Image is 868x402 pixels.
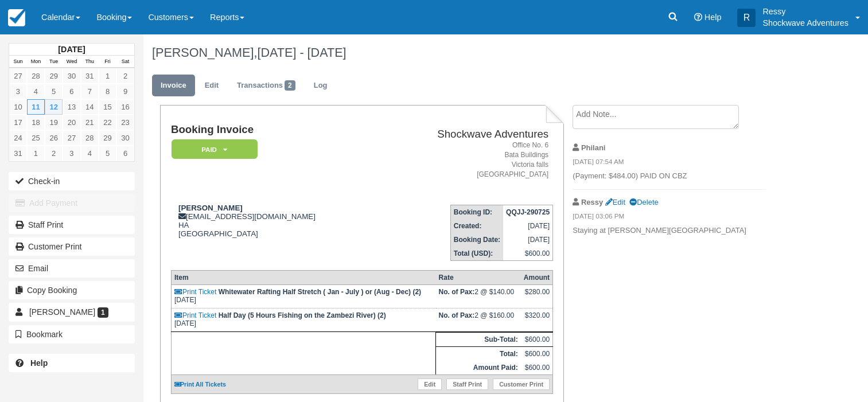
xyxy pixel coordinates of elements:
[99,146,116,161] a: 5
[99,99,116,115] a: 15
[171,285,435,309] td: [DATE]
[172,139,258,159] em: Paid
[63,68,80,84] a: 30
[27,68,45,84] a: 28
[171,139,254,160] a: Paid
[171,271,435,285] th: Item
[81,99,99,115] a: 14
[503,219,553,233] td: [DATE]
[436,361,521,375] th: Amount Paid:
[9,354,135,372] a: Help
[436,271,521,285] th: Rate
[171,124,379,136] h1: Booking Invoice
[384,140,548,180] address: Office No. 6 Bata Buildings Victoria falls [GEOGRAPHIC_DATA]
[81,146,99,161] a: 4
[63,146,80,161] a: 3
[493,378,550,390] a: Customer Print
[27,146,45,161] a: 1
[436,347,521,361] th: Total:
[506,208,550,216] strong: QQJJ-290725
[418,378,442,390] a: Edit
[196,75,227,97] a: Edit
[450,205,503,220] th: Booking ID:
[694,13,702,21] i: Help
[116,56,134,68] th: Sat
[27,99,45,115] a: 11
[45,130,63,146] a: 26
[704,13,722,22] span: Help
[27,115,45,130] a: 18
[219,311,386,319] strong: Half Day (5 Hours Fishing on the Zambezi River) (2)
[81,130,99,146] a: 28
[9,146,27,161] a: 31
[45,68,63,84] a: 29
[63,99,80,115] a: 13
[9,281,135,299] button: Copy Booking
[98,307,108,318] span: 1
[228,75,304,97] a: Transactions2
[450,247,503,261] th: Total (USD):
[171,204,379,238] div: [EMAIL_ADDRESS][DOMAIN_NAME] HA [GEOGRAPHIC_DATA]
[8,9,25,26] img: checkfront-main-nav-mini-logo.png
[30,358,48,368] b: Help
[9,259,135,278] button: Email
[581,198,603,206] strong: Ressy
[27,56,45,68] th: Mon
[450,233,503,247] th: Booking Date:
[99,130,116,146] a: 29
[63,56,80,68] th: Wed
[45,56,63,68] th: Tue
[116,130,134,146] a: 30
[81,84,99,99] a: 7
[305,75,336,97] a: Log
[171,309,435,332] td: [DATE]
[81,68,99,84] a: 31
[450,219,503,233] th: Created:
[503,233,553,247] td: [DATE]
[436,309,521,332] td: 2 @ $160.00
[436,333,521,347] th: Sub-Total:
[45,146,63,161] a: 2
[116,146,134,161] a: 6
[9,172,135,190] button: Check-in
[219,288,421,296] strong: Whitewater Rafting Half Stretch ( Jan - July ) or (Aug - Dec) (2)
[116,99,134,115] a: 16
[9,130,27,146] a: 24
[285,80,295,91] span: 2
[99,115,116,130] a: 22
[521,333,553,347] td: $600.00
[9,194,135,212] button: Add Payment
[99,68,116,84] a: 1
[762,17,848,29] p: Shockwave Adventures
[436,285,521,309] td: 2 @ $140.00
[9,56,27,68] th: Sun
[178,204,243,212] strong: [PERSON_NAME]
[27,84,45,99] a: 4
[9,216,135,234] a: Staff Print
[573,171,766,182] p: (Payment: $484.00) PAID ON CBZ
[174,311,216,319] a: Print Ticket
[9,115,27,130] a: 17
[174,288,216,296] a: Print Ticket
[63,84,80,99] a: 6
[9,84,27,99] a: 3
[152,46,786,60] h1: [PERSON_NAME],
[521,271,553,285] th: Amount
[45,84,63,99] a: 5
[605,198,625,206] a: Edit
[524,311,550,329] div: $320.00
[63,115,80,130] a: 20
[521,347,553,361] td: $600.00
[9,303,135,321] a: [PERSON_NAME] 1
[439,311,475,319] strong: No. of Pax
[446,378,488,390] a: Staff Print
[116,68,134,84] a: 2
[27,130,45,146] a: 25
[9,237,135,256] a: Customer Print
[81,56,99,68] th: Thu
[439,288,475,296] strong: No. of Pax
[9,68,27,84] a: 27
[45,99,63,115] a: 12
[581,143,605,152] strong: Philani
[629,198,658,206] a: Delete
